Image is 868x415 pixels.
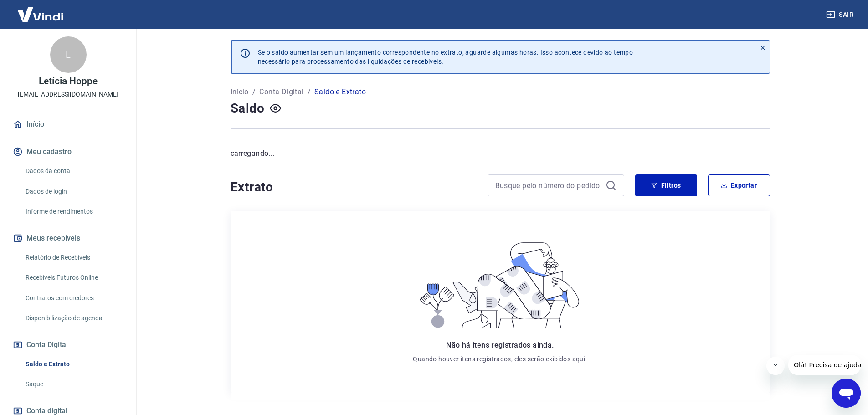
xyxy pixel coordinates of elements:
p: [EMAIL_ADDRESS][DOMAIN_NAME] [18,90,118,99]
a: Início [11,114,125,134]
a: Disponibilização de agenda [22,309,125,328]
a: Início [231,87,249,97]
a: Relatório de Recebíveis [22,248,125,267]
iframe: Mensagem da empresa [788,355,861,375]
h4: Extrato [231,178,477,196]
p: Saldo e Extrato [314,87,366,97]
button: Meu cadastro [11,142,125,162]
a: Saque [22,375,125,394]
p: Quando houver itens registrados, eles serão exibidos aqui. [413,354,587,364]
a: Recebíveis Futuros Online [22,268,125,287]
a: Contratos com credores [22,289,125,307]
div: L [50,36,87,73]
a: Conta Digital [259,87,303,97]
span: Olá! Precisa de ajuda? [5,6,77,14]
p: carregando... [231,148,770,159]
img: Vindi [11,0,70,28]
p: / [252,87,256,97]
iframe: Botão para abrir a janela de mensagens [832,379,861,408]
p: / [308,87,311,97]
a: Dados de login [22,182,125,201]
button: Conta Digital [11,335,125,355]
button: Meus recebíveis [11,228,125,248]
span: Não há itens registrados ainda. [446,341,554,349]
button: Exportar [708,174,770,196]
p: Letícia Hoppe [39,77,97,86]
a: Informe de rendimentos [22,202,125,221]
button: Filtros [635,174,697,196]
iframe: Fechar mensagem [766,357,785,375]
a: Saldo e Extrato [22,355,125,374]
h4: Saldo [231,99,265,118]
button: Sair [824,6,857,23]
a: Dados da conta [22,162,125,180]
p: Se o saldo aumentar sem um lançamento correspondente no extrato, aguarde algumas horas. Isso acon... [258,48,633,66]
input: Busque pelo número do pedido [495,179,602,192]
